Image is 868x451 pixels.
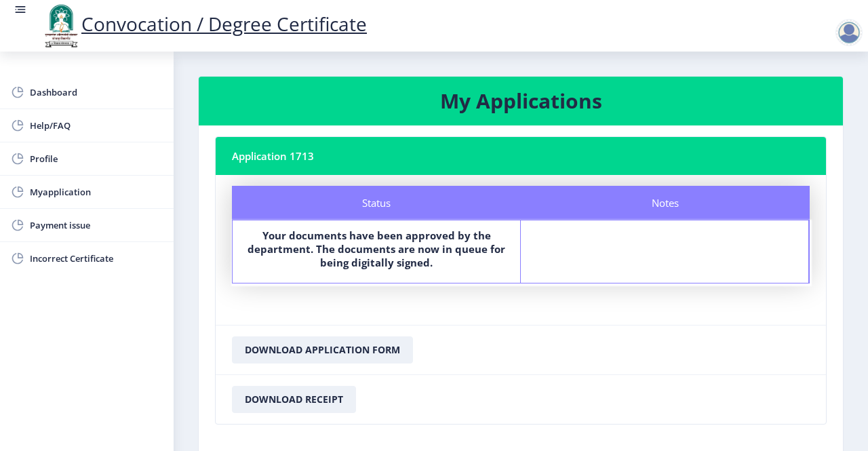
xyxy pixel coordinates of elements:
[232,186,521,220] div: Status
[30,117,163,134] span: Help/FAQ
[216,137,826,175] nb-card-header: Application 1713
[30,184,163,200] span: Myapplication
[232,336,413,364] button: Download Application Form
[232,386,356,413] button: Download Receipt
[30,250,163,267] span: Incorrect Certificate
[30,151,163,167] span: Profile
[30,84,163,100] span: Dashboard
[30,217,163,233] span: Payment issue
[41,11,367,37] a: Convocation / Degree Certificate
[248,229,505,269] b: Your documents have been approved by the department. The documents are now in queue for being dig...
[215,87,827,115] h3: My Applications
[521,186,810,220] div: Notes
[41,3,81,49] img: logo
